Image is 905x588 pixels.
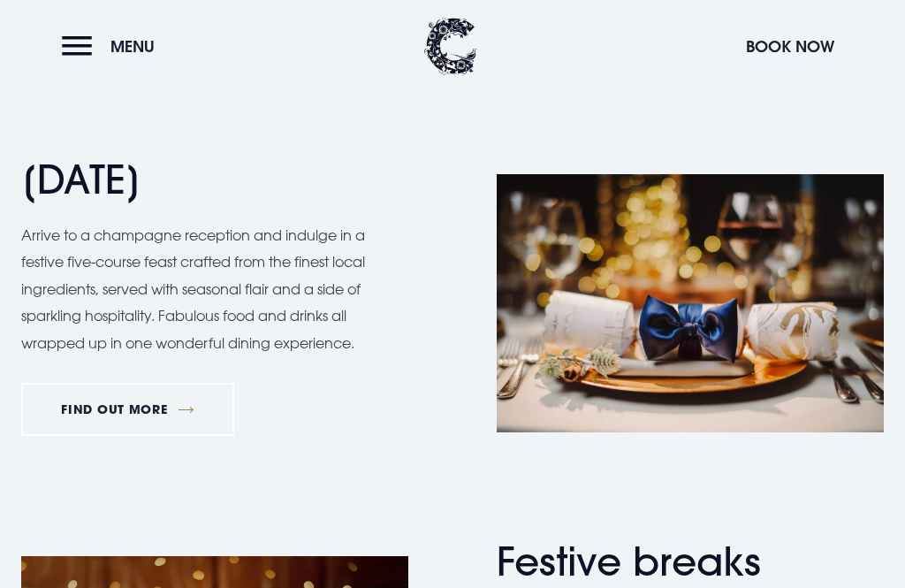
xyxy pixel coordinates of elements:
[21,383,234,436] a: FIND OUT MORE
[497,538,841,585] h2: Festive breaks
[737,27,843,65] button: Book Now
[424,18,477,75] img: Clandeboye Lodge
[497,174,884,432] img: Christmas Hotel in Northern Ireland
[62,27,164,65] button: Menu
[21,222,384,356] p: Arrive to a champagne reception and indulge in a festive five-course feast crafted from the fines...
[110,36,155,57] span: Menu
[21,157,366,203] h2: [DATE]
